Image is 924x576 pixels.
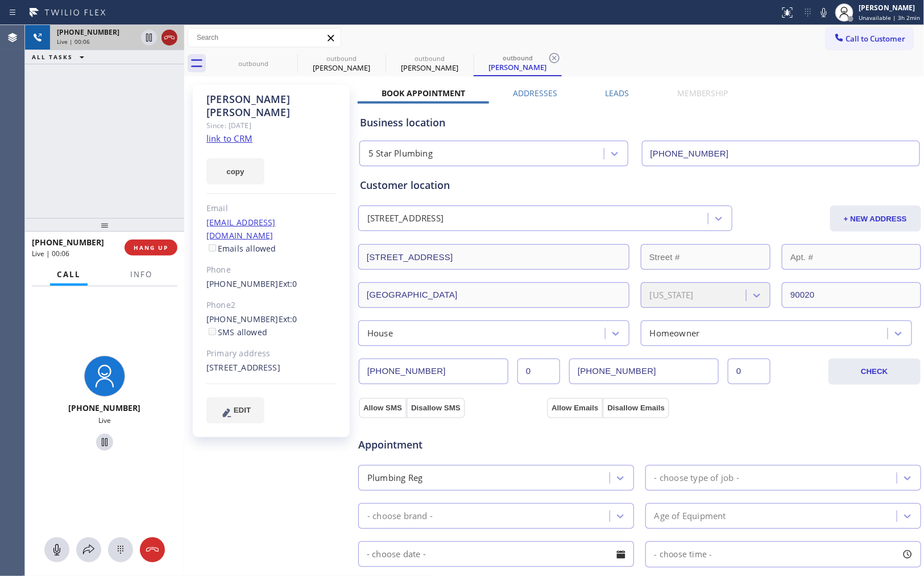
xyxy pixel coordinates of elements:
div: outbound [387,54,473,63]
button: + NEW ADDRESS [830,205,921,232]
div: outbound [210,59,296,68]
span: Live | 00:06 [57,38,90,46]
button: Mute [44,537,69,562]
input: Phone Number 2 [569,359,719,384]
a: link to CRM [206,133,252,144]
span: Live [98,415,111,425]
button: EDIT [206,397,264,423]
button: Info [123,264,159,286]
div: Email [206,202,337,215]
input: Apt. # [782,244,921,270]
span: Unavailable | 3h 2min [859,14,921,22]
button: HANG UP [125,240,177,256]
span: Appointment [358,437,544,452]
label: Addresses [513,88,557,98]
span: ALL TASKS [32,53,73,61]
div: Age of Equipment [654,509,726,522]
input: Emails allowed [209,244,216,252]
input: ZIP [782,282,921,308]
input: Street # [641,244,770,270]
div: [PERSON_NAME] [475,62,561,72]
span: Info [130,269,152,279]
button: Disallow SMS [407,398,465,418]
div: House [367,327,393,340]
button: Allow Emails [547,398,603,418]
div: Since: [DATE] [206,119,337,132]
input: City [358,282,629,308]
input: Phone Number [359,359,508,384]
a: [PHONE_NUMBER] [206,314,279,324]
div: 5 Star Plumbing [368,147,433,161]
button: Hang up [161,30,177,46]
div: Mary Kerr [475,51,561,75]
span: EDIT [234,406,251,414]
span: [PHONE_NUMBER] [57,27,119,37]
div: Mary Kerr [387,51,473,76]
input: Phone Number [642,141,920,166]
button: Disallow Emails [603,398,669,418]
button: Hold Customer [141,30,157,46]
button: Open dialpad [108,537,133,562]
span: Call to Customer [846,34,906,44]
div: [PERSON_NAME] [299,63,384,73]
div: - choose type of job - [654,471,739,484]
div: Primary address [206,347,337,360]
div: outbound [299,54,384,63]
div: Phone2 [206,299,337,312]
span: Live | 00:06 [32,249,69,258]
div: - choose brand - [367,509,433,522]
div: Phone [206,264,337,277]
button: Allow SMS [359,398,407,418]
span: HANG UP [134,244,168,252]
input: - choose date - [358,541,634,567]
div: Homeowner [650,327,700,340]
div: Plumbing Reg [367,471,422,484]
button: Hold Customer [96,434,113,451]
input: SMS allowed [209,328,216,335]
label: SMS allowed [206,327,267,338]
button: CHECK [828,359,920,385]
label: Membership [677,88,728,98]
label: Leads [606,88,629,98]
div: [STREET_ADDRESS] [367,212,444,225]
div: [STREET_ADDRESS] [206,361,337,375]
div: Customer location [360,178,919,193]
input: Address [358,244,629,270]
div: outbound [475,54,561,62]
span: [PHONE_NUMBER] [32,237,104,248]
span: [PHONE_NUMBER] [69,402,141,413]
div: Business location [360,115,919,130]
span: - choose time - [654,549,712,559]
button: Call to Customer [826,28,913,50]
div: [PERSON_NAME] [387,63,473,73]
label: Emails allowed [206,243,276,254]
input: Search [188,28,341,47]
button: Mute [816,5,832,20]
span: Ext: 0 [279,314,297,324]
button: ALL TASKS [25,50,96,64]
a: [EMAIL_ADDRESS][DOMAIN_NAME] [206,217,276,241]
label: Book Appointment [382,88,465,98]
span: Ext: 0 [279,278,297,289]
button: copy [206,158,264,184]
button: Call [50,264,88,286]
input: Ext. [517,359,560,384]
button: Open directory [76,537,101,562]
span: Call [57,269,81,279]
div: [PERSON_NAME] [859,3,921,13]
div: [PERSON_NAME] [PERSON_NAME] [206,93,337,119]
input: Ext. 2 [728,359,770,384]
div: Jay Trinidad [299,51,384,76]
button: Hang up [140,537,165,562]
a: [PHONE_NUMBER] [206,278,279,289]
